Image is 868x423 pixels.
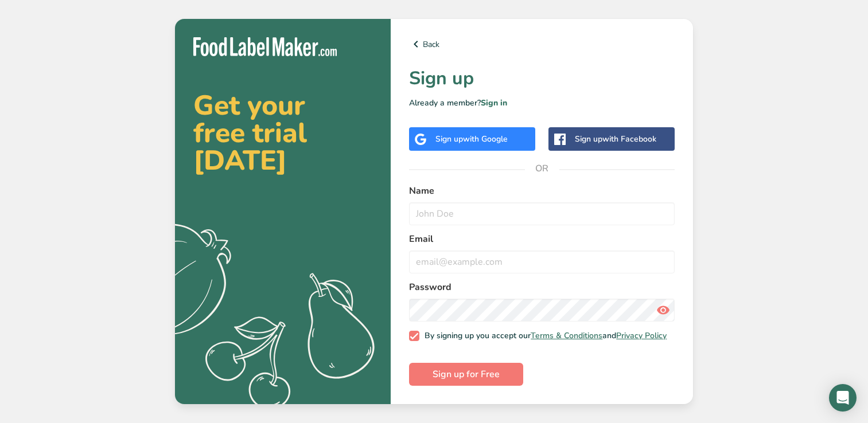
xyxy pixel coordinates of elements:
[481,97,507,108] a: Sign in
[409,37,675,51] a: Back
[433,367,500,381] span: Sign up for Free
[602,134,656,144] span: with Facebook
[409,97,675,109] p: Already a member?
[575,133,656,145] div: Sign up
[435,133,508,145] div: Sign up
[409,184,675,198] label: Name
[409,280,675,294] label: Password
[829,384,857,412] div: Open Intercom Messenger
[193,92,372,174] h2: Get your free trial [DATE]
[616,330,667,341] a: Privacy Policy
[409,232,675,246] label: Email
[409,250,675,273] input: email@example.com
[531,330,602,341] a: Terms & Conditions
[419,331,667,341] span: By signing up you accept our and
[193,37,337,56] img: Food Label Maker
[525,151,559,186] span: OR
[409,65,675,92] h1: Sign up
[409,202,675,225] input: John Doe
[409,363,523,386] button: Sign up for Free
[463,134,508,144] span: with Google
